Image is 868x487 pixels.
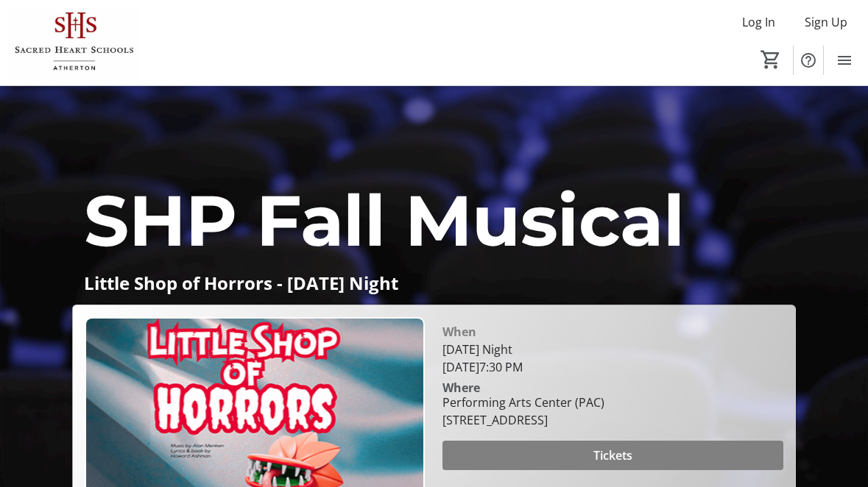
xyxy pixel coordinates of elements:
div: Where [442,382,480,394]
button: Help [794,46,823,75]
button: Tickets [442,441,783,470]
div: When [442,323,476,341]
span: Log In [742,13,775,31]
span: Tickets [593,447,632,464]
button: Log In [730,10,787,34]
p: Little Shop of Horrors - [DATE] Night [84,274,783,293]
span: SHP Fall Musical [84,177,684,263]
div: Performing Arts Center (PAC) [442,394,604,411]
div: [STREET_ADDRESS] [442,411,604,429]
button: Menu [830,46,859,75]
img: Sacred Heart Schools, Atherton's Logo [9,6,140,79]
div: [DATE] Night [DATE]7:30 PM [442,341,783,376]
span: Sign Up [805,13,847,31]
button: Sign Up [793,10,859,34]
button: Cart [758,46,784,73]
